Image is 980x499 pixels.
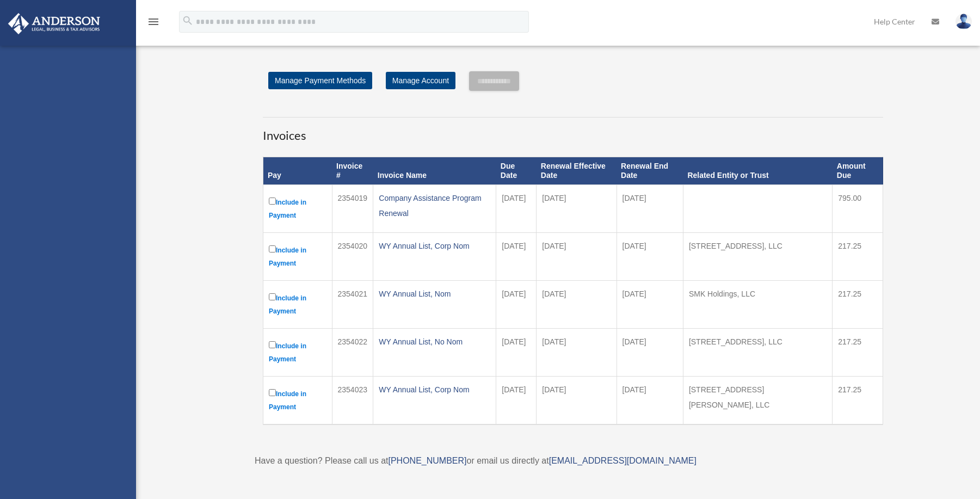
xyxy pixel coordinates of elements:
[332,376,373,424] td: 2354023
[496,232,537,280] td: [DATE]
[332,280,373,328] td: 2354021
[683,376,832,424] td: [STREET_ADDRESS][PERSON_NAME], LLC
[537,157,617,185] th: Renewal Effective Date
[833,232,883,280] td: 217.25
[5,13,103,34] img: Anderson Advisors Platinum Portal
[537,376,617,424] td: [DATE]
[269,341,276,348] input: Include in Payment
[617,328,683,376] td: [DATE]
[617,280,683,328] td: [DATE]
[269,339,326,366] label: Include in Payment
[269,243,326,270] label: Include in Payment
[379,190,490,221] div: Company Assistance Program Renewal
[268,72,372,89] a: Manage Payment Methods
[182,15,194,27] i: search
[269,293,276,300] input: Include in Payment
[683,280,832,328] td: SMK Holdings, LLC
[269,387,326,414] label: Include in Payment
[269,198,276,205] input: Include in Payment
[332,184,373,232] td: 2354019
[332,328,373,376] td: 2354022
[269,389,276,396] input: Include in Payment
[496,328,537,376] td: [DATE]
[379,334,490,349] div: WY Annual List, No Nom
[332,232,373,280] td: 2354020
[683,232,832,280] td: [STREET_ADDRESS], LLC
[537,184,617,232] td: [DATE]
[956,14,972,29] img: User Pic
[549,456,697,465] a: [EMAIL_ADDRESS][DOMAIN_NAME]
[537,328,617,376] td: [DATE]
[617,157,683,185] th: Renewal End Date
[496,157,537,185] th: Due Date
[617,376,683,424] td: [DATE]
[379,238,490,254] div: WY Annual List, Corp Nom
[373,157,496,185] th: Invoice Name
[683,157,832,185] th: Related Entity or Trust
[537,232,617,280] td: [DATE]
[269,195,326,222] label: Include in Payment
[379,286,490,301] div: WY Annual List, Nom
[386,72,455,89] a: Manage Account
[833,328,883,376] td: 217.25
[496,280,537,328] td: [DATE]
[147,15,160,28] i: menu
[332,157,373,185] th: Invoice #
[269,245,276,252] input: Include in Payment
[379,382,490,397] div: WY Annual List, Corp Nom
[833,376,883,424] td: 217.25
[537,280,617,328] td: [DATE]
[147,19,160,28] a: menu
[833,184,883,232] td: 795.00
[617,184,683,232] td: [DATE]
[269,291,326,318] label: Include in Payment
[496,184,537,232] td: [DATE]
[263,157,332,185] th: Pay
[496,376,537,424] td: [DATE]
[263,117,883,144] h3: Invoices
[388,456,466,465] a: [PHONE_NUMBER]
[833,157,883,185] th: Amount Due
[255,453,891,469] p: Have a question? Please call us at or email us directly at
[617,232,683,280] td: [DATE]
[833,280,883,328] td: 217.25
[683,328,832,376] td: [STREET_ADDRESS], LLC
